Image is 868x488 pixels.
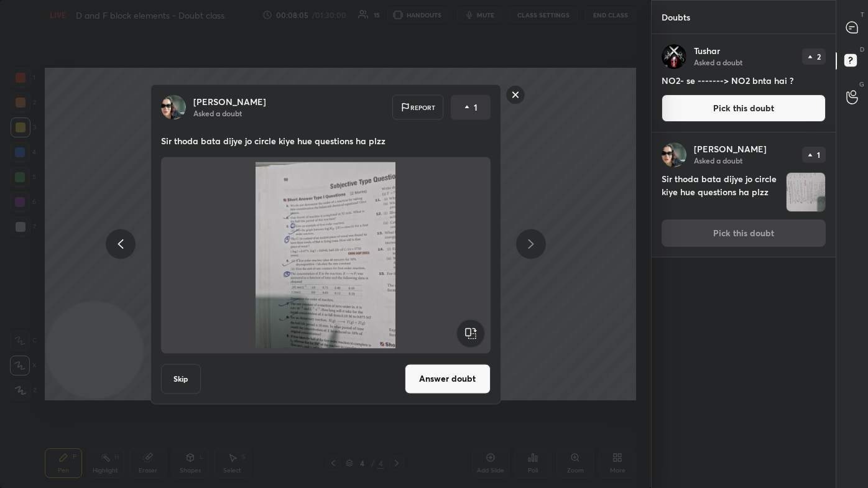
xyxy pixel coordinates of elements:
[694,155,742,165] p: Asked a doubt
[193,96,266,106] p: [PERSON_NAME]
[662,172,781,212] h4: Sir thoda bata dijye jo circle kiye hue questions ha plzz
[694,46,720,56] p: Tushar
[474,101,478,113] p: 1
[161,134,491,147] p: Sir thoda bata dijye jo circle kiye hue questions ha plzz
[662,142,686,167] img: 284daec9a8704aa99f7e2c433597705e.jpg
[652,1,700,34] p: Doubts
[662,94,826,122] button: Pick this doubt
[694,144,767,154] p: [PERSON_NAME]
[193,108,242,117] p: Asked a doubt
[817,151,820,159] p: 1
[662,44,686,69] img: b6fe3ebf4f7940fd86dcc0f9342b8396.jpg
[161,94,186,119] img: 284daec9a8704aa99f7e2c433597705e.jpg
[161,364,201,394] button: Skip
[694,57,742,67] p: Asked a doubt
[233,162,419,348] img: 1759596994B51MXR.JPEG
[817,53,821,60] p: 2
[662,74,826,87] h4: NO2- se -------> NO2 bnta hai ?
[860,45,864,54] p: D
[859,80,864,89] p: G
[787,173,825,211] img: 1759596994B51MXR.JPEG
[405,364,491,394] button: Answer doubt
[861,10,864,19] p: T
[392,94,443,119] div: Report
